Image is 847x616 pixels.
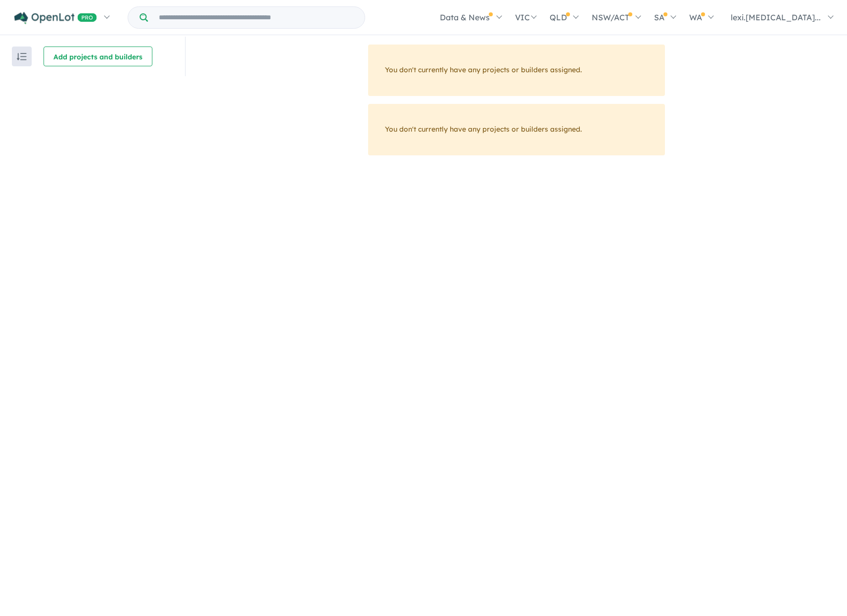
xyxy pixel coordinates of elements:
[14,12,97,24] img: Openlot PRO Logo White
[368,45,665,96] div: You don't currently have any projects or builders assigned.
[44,47,152,66] button: Add projects and builders
[731,12,821,22] span: lexi.[MEDICAL_DATA]...
[17,53,27,60] img: sort.svg
[368,104,665,155] div: You don't currently have any projects or builders assigned.
[150,7,363,28] input: Try estate name, suburb, builder or developer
